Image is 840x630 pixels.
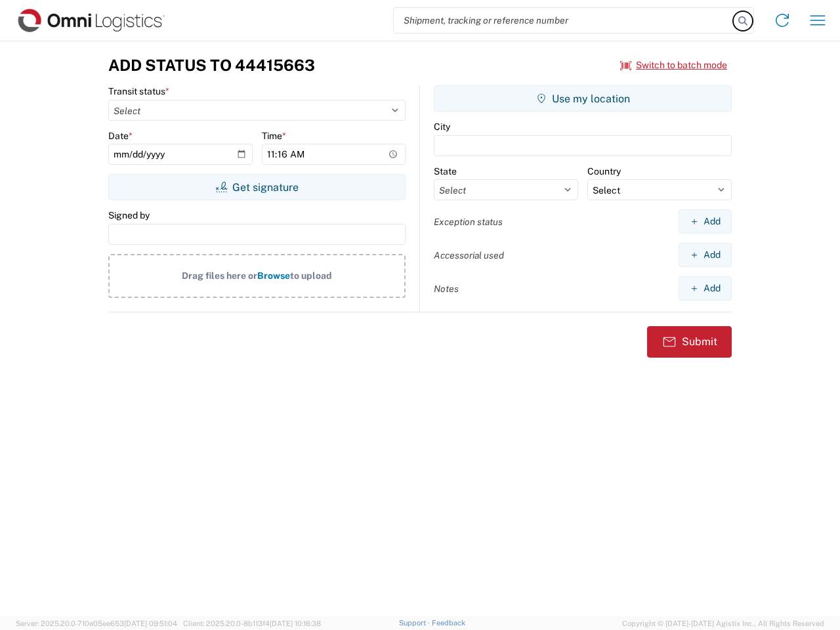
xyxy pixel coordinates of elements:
[434,121,450,133] label: City
[108,209,150,221] label: Signed by
[16,619,177,627] span: Server: 2025.20.0-710e05ee653
[183,619,321,627] span: Client: 2025.20.0-8b113f4
[262,130,286,142] label: Time
[434,85,732,112] button: Use my location
[290,270,332,281] span: to upload
[647,326,732,358] button: Submit
[434,283,459,295] label: Notes
[108,130,133,142] label: Date
[679,276,732,301] button: Add
[124,619,177,627] span: [DATE] 09:51:04
[108,56,315,75] h3: Add Status to 44415663
[399,619,432,627] a: Support
[270,619,321,627] span: [DATE] 10:16:38
[394,8,734,33] input: Shipment, tracking or reference number
[434,249,504,261] label: Accessorial used
[108,174,406,200] button: Get signature
[679,243,732,267] button: Add
[108,85,169,97] label: Transit status
[587,165,621,177] label: Country
[182,270,257,281] span: Drag files here or
[620,54,727,76] button: Switch to batch mode
[679,209,732,234] button: Add
[434,216,503,228] label: Exception status
[257,270,290,281] span: Browse
[432,619,465,627] a: Feedback
[434,165,457,177] label: State
[622,618,824,629] span: Copyright © [DATE]-[DATE] Agistix Inc., All Rights Reserved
